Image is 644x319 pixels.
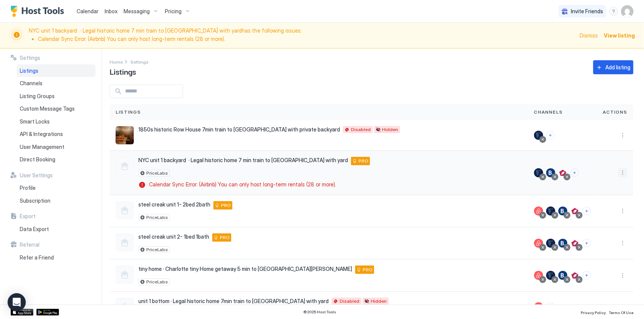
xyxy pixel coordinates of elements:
span: Data Export [20,226,49,233]
span: Custom Message Tags [20,105,75,112]
span: User Management [20,144,64,150]
span: PRO [359,158,368,164]
span: PRO [221,202,231,209]
div: menu [618,239,627,248]
div: Open Intercom Messenger [8,293,26,311]
span: Privacy Policy [581,310,606,315]
a: Subscription [17,194,96,207]
span: tiny home · Charlotte tiny Home getaway 5 min to [GEOGRAPHIC_DATA][PERSON_NAME] [138,266,352,272]
a: App Store [11,309,33,316]
span: steel creak unit 1- 2bed 2bath [138,201,210,208]
span: Export [20,213,36,220]
span: NYC unit 1 backyard · Legal historic home 7 min train to [GEOGRAPHIC_DATA] with yard has the foll... [29,27,575,44]
li: Calendar Sync Error: (Airbnb) You can only host long-term rentals (28 or more). [38,36,575,42]
div: View listing [604,31,635,39]
span: Messaging [124,8,150,15]
a: Privacy Policy [581,308,606,316]
a: Google Play Store [36,309,59,316]
span: Profile [20,185,36,191]
span: 1850s historic Row House 7min train to [GEOGRAPHIC_DATA] with private backyard [138,126,340,133]
div: Breadcrumb [130,58,149,66]
button: Add listing [593,60,633,74]
button: More options [618,206,627,216]
div: menu [618,206,627,216]
span: Listings [116,109,141,116]
a: Direct Booking [17,153,96,166]
span: Invite Friends [571,8,603,15]
span: Home [110,59,123,65]
span: Inbox [105,8,118,14]
button: Connect channels [583,207,591,215]
a: Calendar [77,7,99,15]
div: Breadcrumb [110,58,123,66]
span: Calendar [77,8,99,14]
span: unit 1 bottom · Legal historic home 7min train to [GEOGRAPHIC_DATA] with yard [138,298,329,305]
div: menu [618,271,627,280]
div: Dismiss [580,31,598,39]
span: Smart Locks [20,118,50,125]
span: steel creak unit 2- 1bed 1bath [138,233,209,240]
a: Terms Of Use [609,308,633,316]
span: Pricing [165,8,182,15]
button: More options [618,302,627,311]
span: Settings [20,55,40,61]
a: Settings [130,58,149,66]
span: Refer a Friend [20,254,54,261]
a: Listings [17,64,96,77]
span: Listing Groups [20,93,55,100]
a: Data Export [17,223,96,236]
div: Add listing [605,63,630,71]
a: Listing Groups [17,90,96,103]
button: Connect channels [583,271,591,280]
button: More options [618,131,627,140]
a: Refer a Friend [17,251,96,264]
span: © 2025 Host Tools [304,310,337,314]
span: Settings [130,59,149,65]
button: More options [618,168,627,177]
div: menu [618,131,627,140]
div: User profile [621,5,633,17]
span: Actions [603,109,627,116]
span: Referral [20,241,39,248]
div: listing image [116,126,134,144]
a: API & Integrations [17,128,96,141]
button: Connect channels [546,303,555,311]
a: Channels [17,77,96,90]
button: More options [618,239,627,248]
span: Listings [110,66,136,77]
span: User Settings [20,172,53,179]
input: Input Field [122,85,183,98]
span: PRO [220,234,230,241]
div: menu [609,7,618,16]
button: Connect channels [583,239,591,247]
button: Connect channels [570,169,579,177]
span: API & Integrations [20,131,63,138]
span: Channels [534,109,563,116]
a: User Management [17,141,96,153]
button: Connect channels [546,131,555,139]
span: Channels [20,80,42,87]
span: Direct Booking [20,156,55,163]
span: PRO [363,266,373,273]
span: Listings [20,67,38,74]
span: Terms Of Use [609,310,633,315]
a: Profile [17,181,96,194]
button: More options [618,271,627,280]
span: NYC unit 1 backyard · Legal historic home 7 min train to [GEOGRAPHIC_DATA] with yard [138,157,348,164]
a: Smart Locks [17,115,96,128]
span: Subscription [20,197,50,204]
div: menu [618,302,627,311]
a: Home [110,58,123,66]
a: Inbox [105,7,118,15]
a: Custom Message Tags [17,102,96,115]
a: Host Tools Logo [11,6,67,17]
div: menu [618,168,627,177]
span: Calendar Sync Error: (Airbnb) You can only host long-term rentals (28 or more). [149,181,336,188]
